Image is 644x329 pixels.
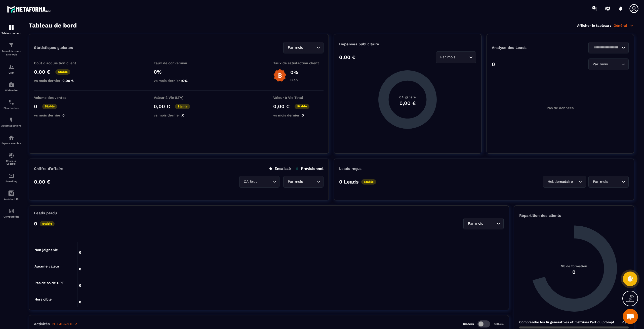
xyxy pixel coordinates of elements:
p: Webinaire [1,89,21,92]
span: Par mois [439,54,457,60]
p: Planificateur [1,107,21,109]
h3: Tableau de bord [29,22,77,29]
span: 0 [62,113,65,117]
p: Stable [40,221,55,226]
span: 0 [182,113,184,117]
p: Pas de données [547,106,574,110]
div: Search for option [588,58,629,70]
div: Search for option [239,176,279,188]
p: 0 [34,221,37,227]
img: scheduler [8,99,14,105]
input: Search for option [592,45,620,50]
p: Statistiques globales [34,45,73,50]
p: Automatisations [1,124,21,127]
a: automationsautomationsAutomatisations [1,113,21,131]
div: Ouvrir le chat [623,309,638,324]
span: Par mois [592,179,609,185]
p: Closers [463,322,474,326]
input: Search for option [457,54,468,60]
p: Comptabilité [1,215,21,218]
a: social-networksocial-networkRéseaux Sociaux [1,148,21,169]
p: Stable [175,104,190,109]
tspan: Hors cible [34,297,52,301]
img: accountant [8,208,14,214]
p: Taux de conversion [154,61,204,65]
p: 0 [34,103,37,109]
a: automationsautomationsWebinaire [1,78,21,96]
input: Search for option [574,179,578,185]
input: Search for option [609,179,620,185]
p: Tableau de bord [1,32,21,35]
div: Search for option [463,218,504,229]
p: Stable [42,104,57,109]
p: Dépenses publicitaire [339,42,476,46]
img: automations [8,135,14,141]
div: Search for option [283,176,324,188]
a: accountantaccountantComptabilité [1,204,21,222]
p: 0,00 € [34,69,50,75]
input: Search for option [258,179,271,185]
img: social-network [8,152,14,158]
p: Bien [290,78,298,82]
tspan: Non joignable [34,248,58,252]
a: formationformationTunnel de vente Site web [1,38,21,60]
img: email [8,173,14,179]
input: Search for option [304,45,315,50]
p: Leads reçus [339,166,361,171]
span: 0 [302,113,304,117]
p: Volume des ventes [34,96,84,100]
p: Stable [55,69,70,75]
img: automations [8,82,14,88]
img: logo [7,5,52,14]
p: 0,00 € [339,54,355,60]
img: b-badge-o.b3b20ee6.svg [273,69,287,82]
p: Général [614,23,634,28]
tspan: Aucune valeur [34,264,59,268]
p: Espace membre [1,142,21,145]
span: Par mois [467,221,484,226]
input: Search for option [484,221,495,226]
p: Afficher le tableau : [577,23,611,27]
span: 0% [182,79,188,83]
p: 0 [492,61,495,67]
span: 0 /0 [622,320,629,324]
p: Tunnel de vente Site web [1,49,21,56]
p: 0,00 € [154,103,170,109]
p: Setters [494,322,504,326]
input: Search for option [609,62,620,67]
input: Search for option [304,179,315,185]
a: Plus de détails [52,322,78,326]
p: vs mois dernier : [273,113,324,117]
p: Leads perdu [34,211,57,215]
p: Répartition des clients [519,213,629,218]
p: 0,00 € [273,103,290,109]
p: vs mois dernier : [34,113,84,117]
p: Analyse des Leads [492,45,560,50]
p: Stable [295,104,309,109]
span: Hebdomadaire [546,179,574,185]
p: Taux de satisfaction client [273,61,324,65]
a: schedulerschedulerPlanificateur [1,96,21,113]
p: CRM [1,71,21,74]
img: automations [8,117,14,123]
span: Par mois [287,179,304,185]
p: Valeur à Vie Total [273,96,324,100]
a: automationsautomationsEspace membre [1,131,21,148]
img: formation [8,64,14,70]
span: Par mois [287,45,304,50]
span: 0,00 € [62,79,74,83]
div: Search for option [436,51,476,63]
p: 0% [290,69,298,75]
a: formationformationTableau de bord [1,21,21,38]
img: formation [8,42,14,48]
a: emailemailE-mailing [1,169,21,187]
p: Réseaux Sociaux [1,160,21,165]
img: narrow-up-right-o.6b7c60e2.svg [74,322,78,326]
div: Search for option [588,176,629,188]
p: vs mois dernier : [154,113,204,117]
p: Comprendre les IA génératives et maîtriser l'art du prompt engineering [519,320,620,324]
div: Search for option [588,42,629,53]
p: vs mois dernier : [34,79,84,83]
p: 0% [154,69,204,75]
p: Encaissé [269,166,291,171]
